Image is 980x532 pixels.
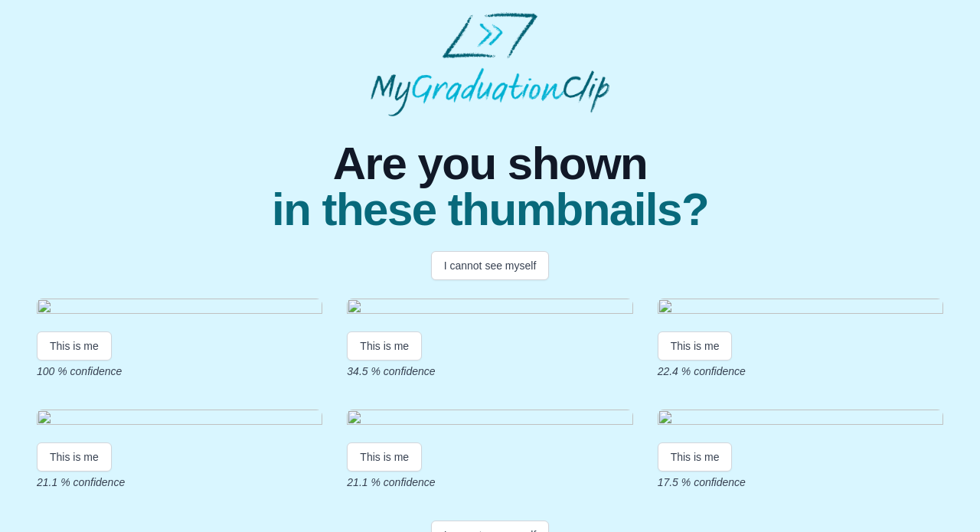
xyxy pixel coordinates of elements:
[371,12,609,116] img: MyGraduationClip
[37,442,112,472] button: This is me
[37,299,322,319] img: b78652d784ca2ac795579f7a85f1ee90763723eb.gif
[431,251,550,280] button: I cannot see myself
[37,475,322,490] p: 21.1 % confidence
[272,141,708,187] span: Are you shown
[347,299,632,319] img: bbc36108a42f895a1b2301e90a7714a6f38325e7.gif
[37,364,322,379] p: 100 % confidence
[272,187,708,233] span: in these thumbnails?
[37,410,322,430] img: fca1bbe53fa8977de5984c834e133d7244b519dd.gif
[347,475,632,490] p: 21.1 % confidence
[347,410,632,430] img: d5584f1f9dfb66dedb1510899ef3cd69eca80f5a.gif
[658,442,733,472] button: This is me
[347,442,422,472] button: This is me
[658,364,943,379] p: 22.4 % confidence
[347,331,422,361] button: This is me
[658,331,733,361] button: This is me
[658,410,943,430] img: c9acd752ae996f2d0a0a68cad5e29563bbcbec92.gif
[37,331,112,361] button: This is me
[658,299,943,319] img: 5603190db9d88a3898b598d0c946d4fb1a88e208.gif
[658,475,943,490] p: 17.5 % confidence
[347,364,632,379] p: 34.5 % confidence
